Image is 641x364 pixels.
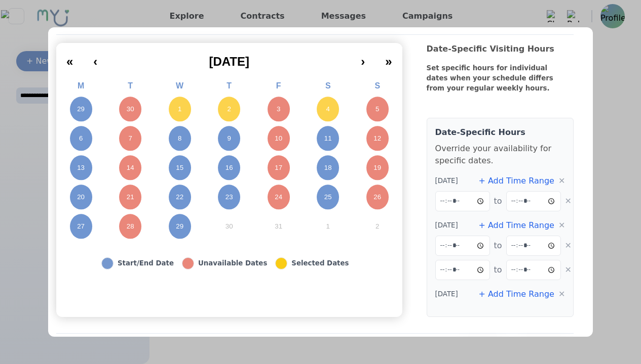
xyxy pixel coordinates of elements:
button: [DATE] [107,47,351,69]
button: ✕ [558,219,565,232]
abbr: Tuesday [128,81,133,90]
span: [DATE] [435,289,458,299]
button: November 1, 2025 [303,212,353,241]
div: Set specific hours for individual dates when your schedule differs from your regular weekly hours. [427,63,559,106]
abbr: October 6, 2025 [79,134,83,143]
abbr: Saturday [325,81,331,90]
abbr: October 27, 2025 [77,222,85,231]
abbr: October 11, 2025 [324,134,332,143]
abbr: October 29, 2025 [176,222,183,231]
button: October 21, 2025 [105,183,155,212]
button: October 10, 2025 [254,124,304,153]
button: October 26, 2025 [353,183,402,212]
abbr: October 31, 2025 [275,222,282,231]
button: October 3, 2025 [254,95,304,124]
abbr: Sunday [374,81,380,90]
button: ✕ [565,240,572,252]
button: ✕ [565,264,572,276]
h4: Date-Specific Hours [435,126,565,139]
button: October 22, 2025 [155,183,205,212]
button: September 30, 2025 [105,95,155,124]
abbr: October 1, 2025 [178,105,181,114]
abbr: October 16, 2025 [225,163,233,172]
abbr: October 12, 2025 [373,134,381,143]
abbr: October 17, 2025 [275,163,282,172]
abbr: Wednesday [176,81,183,90]
abbr: October 8, 2025 [178,134,181,143]
button: + Add Time Range [478,175,554,187]
button: October 30, 2025 [204,212,254,241]
button: + Add Time Range [478,219,554,232]
button: October 29, 2025 [155,212,205,241]
button: October 28, 2025 [105,212,155,241]
button: October 13, 2025 [56,153,106,183]
abbr: October 14, 2025 [127,163,134,172]
button: « [56,47,83,69]
button: ✕ [558,288,565,300]
abbr: October 20, 2025 [77,193,85,202]
button: › [351,47,375,69]
button: October 6, 2025 [56,124,106,153]
abbr: October 21, 2025 [127,193,134,202]
abbr: October 18, 2025 [324,163,332,172]
abbr: Thursday [227,81,232,90]
button: October 9, 2025 [204,124,254,153]
button: October 15, 2025 [155,153,205,183]
abbr: November 1, 2025 [326,222,330,231]
div: Unavailable Dates [198,258,267,268]
abbr: September 30, 2025 [127,105,134,114]
button: October 25, 2025 [303,183,353,212]
span: [DATE] [209,55,249,68]
button: October 11, 2025 [303,124,353,153]
p: Override your availability for specific dates. [435,143,565,167]
button: November 2, 2025 [353,212,402,241]
abbr: October 3, 2025 [277,105,280,114]
button: October 12, 2025 [353,124,402,153]
abbr: October 30, 2025 [225,222,233,231]
button: October 5, 2025 [353,95,402,124]
button: October 24, 2025 [254,183,304,212]
span: to [494,264,502,276]
abbr: September 29, 2025 [77,105,85,114]
abbr: October 23, 2025 [225,193,233,202]
abbr: October 22, 2025 [176,193,183,202]
div: Selected Dates [291,258,349,268]
button: September 29, 2025 [56,95,106,124]
abbr: November 2, 2025 [375,222,379,231]
button: October 31, 2025 [254,212,304,241]
button: October 14, 2025 [105,153,155,183]
button: October 18, 2025 [303,153,353,183]
abbr: Monday [78,81,84,90]
button: October 7, 2025 [105,124,155,153]
abbr: Friday [276,81,281,90]
button: October 2, 2025 [204,95,254,124]
div: Date-Specific Visiting Hours [427,43,574,63]
button: October 20, 2025 [56,183,106,212]
abbr: October 19, 2025 [373,163,381,172]
abbr: October 4, 2025 [326,105,330,114]
abbr: October 5, 2025 [375,105,379,114]
abbr: October 24, 2025 [275,193,282,202]
abbr: October 13, 2025 [77,163,85,172]
button: + Add Time Range [478,288,554,300]
abbr: October 2, 2025 [227,105,231,114]
button: ‹ [83,47,107,69]
span: [DATE] [435,220,458,231]
span: to [494,195,502,207]
abbr: October 15, 2025 [176,163,183,172]
button: October 23, 2025 [204,183,254,212]
button: October 4, 2025 [303,95,353,124]
button: October 19, 2025 [353,153,402,183]
abbr: October 7, 2025 [128,134,132,143]
button: October 27, 2025 [56,212,106,241]
button: » [375,47,402,69]
button: ✕ [565,195,572,207]
abbr: October 28, 2025 [127,222,134,231]
abbr: October 9, 2025 [227,134,231,143]
span: to [494,240,502,252]
abbr: October 10, 2025 [275,134,282,143]
button: ✕ [558,175,565,187]
button: October 17, 2025 [254,153,304,183]
button: October 8, 2025 [155,124,205,153]
div: Start/End Date [118,258,174,268]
